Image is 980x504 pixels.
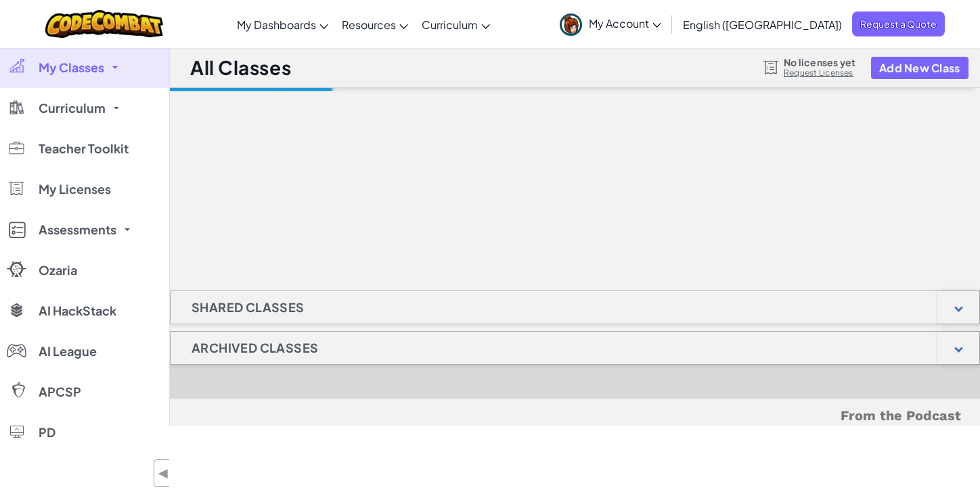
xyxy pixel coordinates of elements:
span: ◀ [158,463,169,483]
span: Curriculum [39,102,106,114]
h5: From the Podcast [190,405,961,426]
span: My Classes [39,61,104,74]
img: avatar [560,14,582,36]
span: My Licenses [39,183,111,195]
span: My Dashboards [237,18,316,32]
a: My Dashboards [230,6,335,43]
img: CodeCombat logo [45,10,164,38]
span: My Account [589,16,661,30]
span: AI HackStack [39,305,116,317]
a: Curriculum [415,6,497,43]
a: Resources [335,6,415,43]
span: Curriculum [422,18,478,32]
span: No licenses yet [784,57,855,68]
a: Request a Quote [852,11,945,36]
a: Request Licenses [784,68,855,78]
span: Ozaria [39,264,77,276]
span: Assessments [39,224,116,236]
span: Resources [342,18,396,32]
h1: All Classes [190,55,291,80]
span: AI League [39,345,97,357]
a: My Account [553,3,668,45]
span: English ([GEOGRAPHIC_DATA]) [683,18,842,32]
span: Teacher Toolkit [39,143,129,155]
h1: Archived Classes [171,331,339,365]
a: English ([GEOGRAPHIC_DATA]) [676,6,849,43]
button: Add New Class [871,57,968,79]
h1: Shared Classes [171,291,326,324]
